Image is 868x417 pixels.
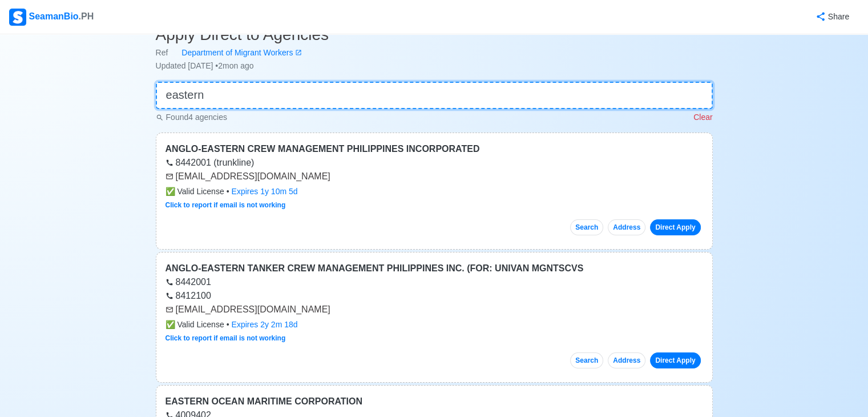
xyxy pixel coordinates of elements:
[9,9,26,26] img: Logo
[165,395,703,408] div: EASTERN OCEAN MARITIME CORPORATION
[156,61,254,70] span: Updated [DATE] • 2mon ago
[165,303,703,316] div: [EMAIL_ADDRESS][DOMAIN_NAME]
[165,158,255,167] a: 8442001 (trunkline)
[608,219,645,235] button: Address
[570,219,603,235] button: Search
[165,277,211,287] a: 8442001
[165,319,703,331] div: •
[156,25,713,45] h3: Apply Direct to Agencies
[168,47,295,59] div: Department of Migrant Workers
[165,187,175,196] span: check
[156,82,713,109] input: 👉 Quick Search
[168,47,302,59] a: Department of Migrant Workers
[570,352,603,368] button: Search
[165,319,224,331] span: Valid License
[693,111,712,123] p: Clear
[165,291,211,300] a: 8412100
[804,6,859,28] button: Share
[165,170,703,183] div: [EMAIL_ADDRESS][DOMAIN_NAME]
[165,201,286,209] a: Click to report if email is not working
[165,320,175,329] span: check
[165,186,224,198] span: Valid License
[232,186,298,198] div: Expires 1y 10m 5d
[9,9,94,26] div: SeamanBio
[79,11,94,21] span: .PH
[650,219,700,235] a: Direct Apply
[156,47,713,59] div: Ref
[165,142,703,156] div: ANGLO-EASTERN CREW MANAGEMENT PHILIPPINES INCORPORATED
[165,186,703,198] div: •
[165,262,703,275] div: ANGLO-EASTERN TANKER CREW MANAGEMENT PHILIPPINES INC. (FOR: UNIVAN MGNTSCVS
[650,352,700,368] a: Direct Apply
[165,334,286,342] a: Click to report if email is not working
[608,352,645,368] button: Address
[156,111,227,123] p: Found 4 agencies
[232,319,298,331] div: Expires 2y 2m 18d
